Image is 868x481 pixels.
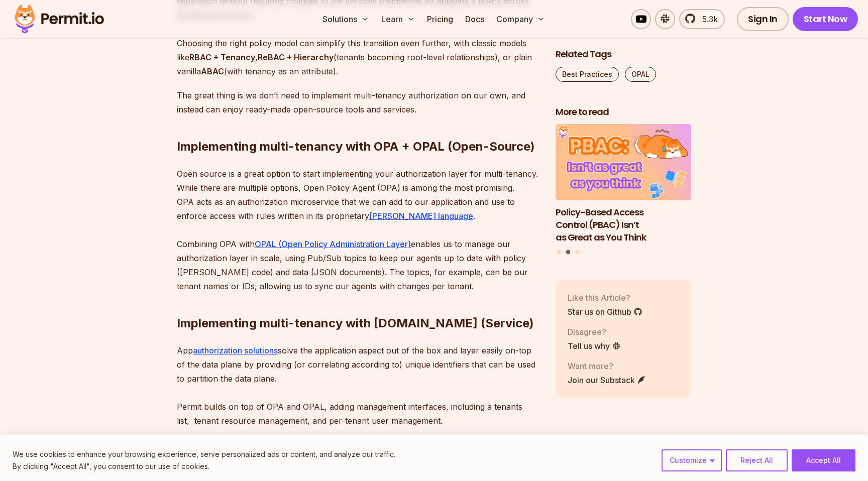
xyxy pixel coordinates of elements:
[575,250,579,254] button: Go to slide 3
[557,250,561,254] button: Go to slide 1
[177,343,539,428] p: App solve the application aspect out of the box and layer easily on-top of the data plane by prov...
[556,125,691,201] img: Policy-Based Access Control (PBAC) Isn’t as Great as You Think
[566,250,571,255] button: Go to slide 2
[556,125,691,244] a: Policy-Based Access Control (PBAC) Isn’t as Great as You ThinkPolicy-Based Access Control (PBAC) ...
[492,9,549,29] button: Company
[318,9,373,29] button: Solutions
[255,239,411,249] a: OPAL (Open Policy Administration Layer)
[556,106,691,118] h2: More to read
[177,167,539,293] p: Open source is a great option to start implementing your authorization layer for multi-tenancy. W...
[556,67,619,82] a: Best Practices
[568,374,646,386] a: Join our Substack
[568,306,642,318] a: Star us on Github
[793,7,858,31] a: Start Now
[568,360,646,372] p: Want more?
[177,88,539,116] p: The great thing is we don’t need to implement multi-tenancy authorization on our own, and instead...
[556,206,691,244] h3: Policy-Based Access Control (PBAC) Isn’t as Great as You Think
[556,125,691,244] li: 2 of 3
[792,449,855,471] button: Accept All
[177,275,539,331] h2: Implementing multi-tenancy with [DOMAIN_NAME] (Service)
[625,67,656,82] a: OPAL
[556,48,691,61] h2: Related Tags
[13,448,395,460] p: We use cookies to enhance your browsing experience, serve personalized ads or content, and analyz...
[679,9,725,29] a: 5.3k
[177,98,539,155] h2: Implementing multi-tenancy with OPA + OPAL (Open-Source)
[193,345,278,355] a: authorization solutions
[568,340,621,352] a: Tell us why
[737,7,789,31] a: Sign In
[461,9,488,29] a: Docs
[10,2,108,36] img: Permit logo
[568,292,642,304] p: Like this Article?
[696,13,718,25] span: 5.3k
[568,326,621,338] p: Disagree?
[556,125,691,256] div: Posts
[369,211,473,221] a: [PERSON_NAME] language
[377,9,419,29] button: Learn
[189,52,255,62] strong: RBAC + Tenancy
[258,52,334,62] strong: ReBAC + Hierarchy
[423,9,457,29] a: Pricing
[662,449,722,471] button: Customize
[201,66,224,76] strong: ABAC
[13,460,395,472] p: By clicking "Accept All", you consent to our use of cookies.
[726,449,788,471] button: Reject All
